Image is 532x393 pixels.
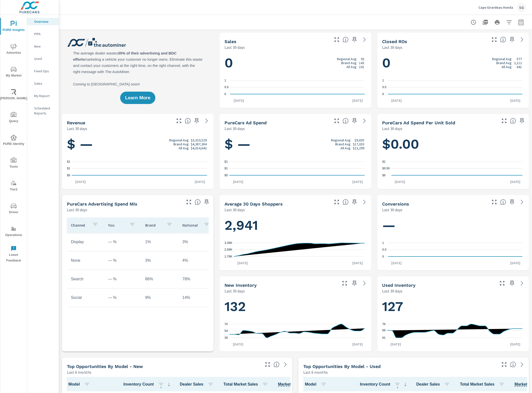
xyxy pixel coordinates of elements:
p: Last 30 days [382,126,403,131]
div: nav menu [0,15,27,265]
p: Last 30 days [224,288,245,294]
h5: PureCars Ad Spend Per Unit Sold [382,120,455,125]
p: Used [34,56,55,61]
p: Regional Avg: [331,138,351,142]
p: [DATE] [349,98,366,103]
span: Save this to your personalized report [351,198,359,206]
button: Print Report [492,17,502,27]
p: Last 30 days [382,44,403,50]
text: $1 [382,160,386,163]
span: Save this to your personalized report [203,198,211,206]
h1: 2,941 [224,217,366,234]
span: Dealer Sales [180,381,216,387]
p: Last 6 months [303,369,328,375]
text: $1 [224,167,228,170]
h1: $ — [224,136,366,153]
div: New [27,43,59,50]
h5: Used Inventory [382,283,416,288]
text: $0 [224,174,228,177]
td: None [67,254,104,267]
span: Dealer Sales [416,381,452,387]
p: [DATE] [507,98,524,103]
p: Overview [34,19,55,24]
p: [DATE] [507,179,524,184]
p: New [34,44,55,49]
h5: Top Opportunities by Model - New [67,364,143,369]
td: 4% [178,254,216,267]
td: — % [104,254,141,267]
span: Driver [2,203,26,215]
span: PURE Insights [2,21,26,33]
p: $4,014,642 [191,146,207,150]
p: [DATE] [230,98,248,103]
p: Last 30 days [224,126,245,131]
p: My Report [34,93,55,98]
button: Make Fullscreen [490,36,498,44]
p: You [108,223,125,228]
text: $0 [67,174,70,177]
p: Last 6 months [67,369,91,375]
span: Total sales revenue over the selected date range. [Source: This data is sourced from the dealer’s... [185,118,191,124]
text: 0 [224,92,226,96]
span: Advertise [2,44,26,56]
div: Fixed Ops [27,67,59,75]
p: $13,299 [353,146,364,150]
p: Last 30 days [224,207,245,213]
a: See more details in report [518,361,526,368]
td: — % [104,236,141,248]
p: Regional Avg: [492,57,512,61]
a: See more details in report [518,198,526,206]
p: National [182,223,200,228]
p: Last 30 days [224,44,245,50]
h1: $ — [67,136,209,153]
p: Last 30 days [67,207,87,213]
span: Average cost of advertising per each vehicle sold at the dealer over the selected date range. The... [510,118,516,124]
text: 61 [382,336,386,340]
text: 3.39K [224,241,232,245]
h5: Sales [224,39,236,44]
p: [DATE] [349,179,366,184]
h1: 0 [382,54,524,71]
p: [DATE] [507,342,524,347]
span: Find the biggest opportunities within your model lineup by seeing how each model is selling in yo... [274,362,280,367]
button: Make Fullscreen [500,117,508,125]
p: [DATE] [349,261,366,265]
td: 3% [178,236,216,248]
h1: $0.00 [382,136,524,153]
a: See more details in report [281,361,289,368]
span: Save this to your personalized report [508,279,516,287]
a: See more details in report [203,117,211,125]
p: Regional Avg: [337,57,357,61]
span: Save this to your personalized report [351,117,359,125]
p: All Avg: [347,65,357,69]
p: $9,635 [355,138,364,142]
button: Make Fullscreen [333,198,341,206]
span: Save this to your personalized report [193,117,201,125]
button: Make Fullscreen [498,279,506,287]
a: See more details in report [518,279,526,287]
td: Display [67,236,104,248]
p: $3,310,529 [191,138,207,142]
text: 0.5 [224,86,229,89]
h5: Average 30 Days Shoppers [224,201,283,207]
span: [PERSON_NAME] [2,89,26,101]
button: Make Fullscreen [333,117,341,125]
td: Search [67,273,104,285]
p: 641 [517,65,522,69]
span: Model [305,381,328,387]
span: My Market [2,66,26,79]
p: Last 30 days [382,207,403,213]
span: Total cost of media for all PureCars channels for the selected dealership group over the selected... [343,118,349,124]
p: 143 [359,61,364,65]
span: This table looks at how you compare to the amount of budget you spend per channel as opposed to y... [195,199,201,205]
text: 0 [382,92,384,96]
p: [DATE] [388,261,405,265]
text: 1 [224,79,226,82]
button: Select Date Range [516,17,526,27]
p: Channel [71,223,88,228]
a: See more details in report [361,198,368,206]
span: A rolling 30 day total of daily Shoppers on the dealership website, averaged over the selected da... [343,199,349,205]
span: Learn More [125,96,150,100]
p: [DATE] [72,179,89,184]
a: See more details in report [361,279,368,287]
